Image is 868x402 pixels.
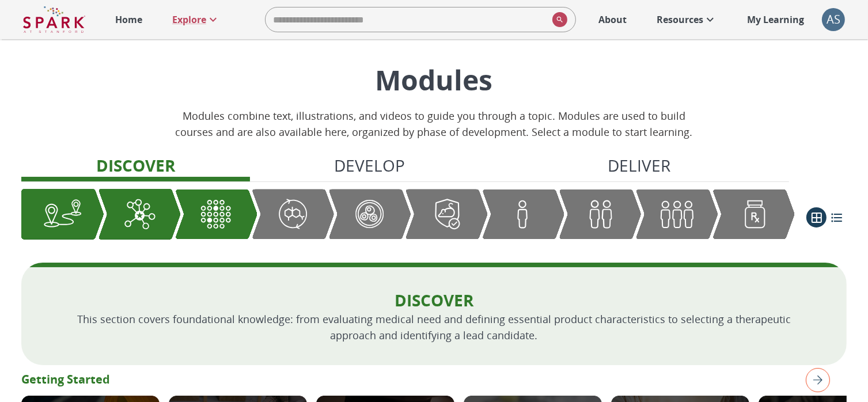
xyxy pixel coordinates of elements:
[827,207,847,227] button: list view
[548,7,567,32] button: search
[96,153,175,177] p: Discover
[115,13,142,26] p: Home
[593,7,632,32] a: About
[801,363,830,397] button: right
[657,13,703,26] p: Resources
[166,108,702,140] p: Modules combine text, illustrations, and videos to guide you through a topic. Modules are used to...
[608,153,670,177] p: Deliver
[23,6,85,33] img: Logo of SPARK at Stanford
[822,8,845,31] button: account of current user
[651,7,723,32] a: Resources
[166,61,702,98] p: Modules
[806,207,827,227] button: grid view
[747,13,804,26] p: My Learning
[109,7,148,32] a: Home
[598,13,627,26] p: About
[822,8,845,31] div: AS
[21,189,795,240] div: Graphic showing the progression through the Discover, Develop, and Deliver pipeline, highlighting...
[166,7,226,32] a: Explore
[334,153,405,177] p: Develop
[21,371,847,388] p: Getting Started
[741,7,810,32] a: My Learning
[172,13,206,26] p: Explore
[58,289,810,311] p: Discover
[58,311,810,343] p: This section covers foundational knowledge: from evaluating medical need and defining essential p...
